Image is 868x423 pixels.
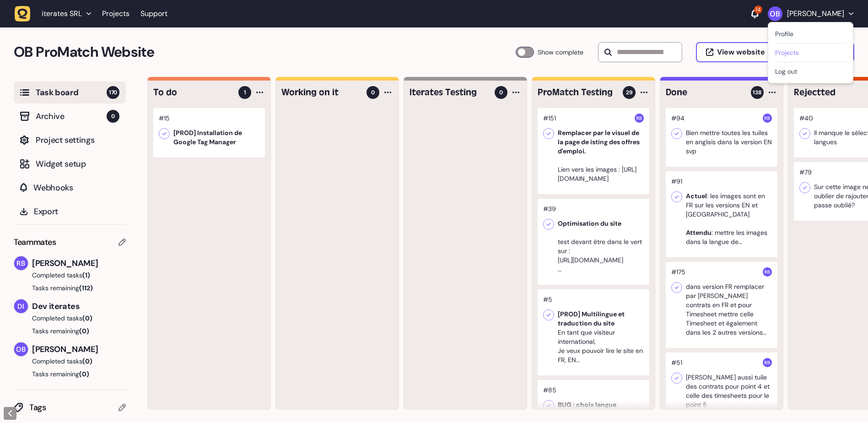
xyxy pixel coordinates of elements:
[29,401,119,414] span: Tags
[15,5,97,22] button: iterates SRL
[775,29,846,38] a: Profile
[102,5,129,22] a: Projects
[32,300,126,313] span: Dev iterates
[14,357,119,366] button: Completed tasks(0)
[763,114,772,123] img: Rodolphe Balay
[666,86,744,99] h4: Done
[768,6,782,21] img: Oussama Bahassou
[82,357,92,365] span: (0)
[14,342,28,356] img: Oussama Bahassou
[14,41,516,63] h2: OB ProMatch Website
[499,88,503,97] span: 0
[14,299,28,313] img: Dev iterates
[717,49,765,56] span: View website
[538,47,583,58] span: Show complete
[32,343,126,356] span: [PERSON_NAME]
[753,88,762,97] span: 138
[82,314,92,322] span: (0)
[696,42,775,62] button: View website
[36,157,119,170] span: Widget setup
[371,88,375,97] span: 0
[14,153,126,175] button: Widget setup
[626,88,633,97] span: 29
[36,86,107,99] span: Task board
[538,86,616,99] h4: ProMatch Testing
[42,9,82,18] span: iterates SRL
[79,284,93,292] span: (112)
[36,110,107,123] span: Archive
[107,86,119,99] span: 170
[14,81,126,103] button: Task board170
[82,271,90,279] span: (1)
[635,114,644,123] img: Rodolphe Balay
[754,5,762,14] div: 14
[768,6,853,21] button: [PERSON_NAME]
[14,105,126,127] button: Archive0
[153,86,232,99] h4: To do
[768,22,853,83] div: [PERSON_NAME]
[14,256,28,270] img: Rodolphe Balay
[79,327,89,335] span: (0)
[140,9,167,18] a: Support
[763,267,772,277] img: Rodolphe Balay
[36,134,119,146] span: Project settings
[410,86,488,99] h4: Iterates Testing
[244,88,246,97] span: 1
[14,236,56,249] span: Teammates
[34,205,119,218] span: Export
[107,110,119,123] span: 0
[14,201,126,222] button: Export
[775,67,846,76] button: Log out
[14,271,119,280] button: Completed tasks(1)
[14,283,126,293] button: Tasks remaining(112)
[32,257,126,270] span: [PERSON_NAME]
[79,370,89,378] span: (0)
[14,314,119,323] button: Completed tasks(0)
[14,369,126,379] button: Tasks remaining(0)
[14,326,126,336] button: Tasks remaining(0)
[14,129,126,151] button: Project settings
[763,358,772,367] img: Rodolphe Balay
[775,48,846,57] a: Projects
[33,181,119,194] span: Webhooks
[787,9,844,18] p: [PERSON_NAME]
[281,86,360,99] h4: Working on it
[14,177,126,199] button: Webhooks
